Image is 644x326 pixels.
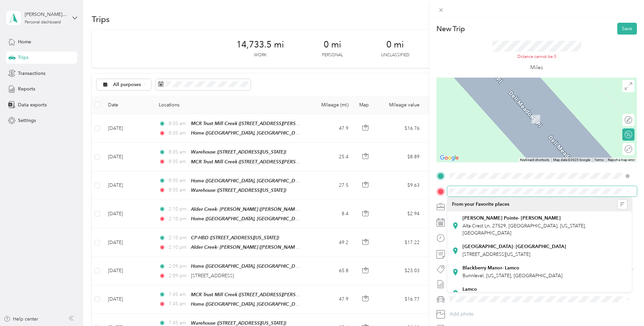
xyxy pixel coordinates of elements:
[492,54,581,60] div: Distance cannot be 0
[438,154,460,162] img: Google
[530,63,543,72] p: Miles
[463,244,566,250] strong: [GEOGRAPHIC_DATA]- [GEOGRAPHIC_DATA]
[594,158,604,162] a: Terms (opens in new tab)
[617,23,637,35] button: Save
[463,273,562,279] span: Bunnlevel, [US_STATE], [GEOGRAPHIC_DATA]
[463,223,586,236] span: Alta Crest Ln, 27529, [GEOGRAPHIC_DATA], [US_STATE], [GEOGRAPHIC_DATA]
[606,288,644,326] iframe: Everlance-gr Chat Button Frame
[438,154,460,162] a: Open this area in Google Maps (opens a new window)
[608,158,635,162] a: Report a map error
[463,265,519,271] strong: Blackberry Manor- Lamco
[452,201,509,207] span: From your Favorite places
[447,309,637,319] button: Add photo
[436,24,465,34] p: New Trip
[463,251,530,257] span: [STREET_ADDRESS][US_STATE]
[463,215,561,221] strong: [PERSON_NAME] Pointe- [PERSON_NAME]
[520,158,549,162] button: Keyboard shortcuts
[553,158,590,162] span: Map data ©2025 Google
[463,286,477,292] strong: Lamco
